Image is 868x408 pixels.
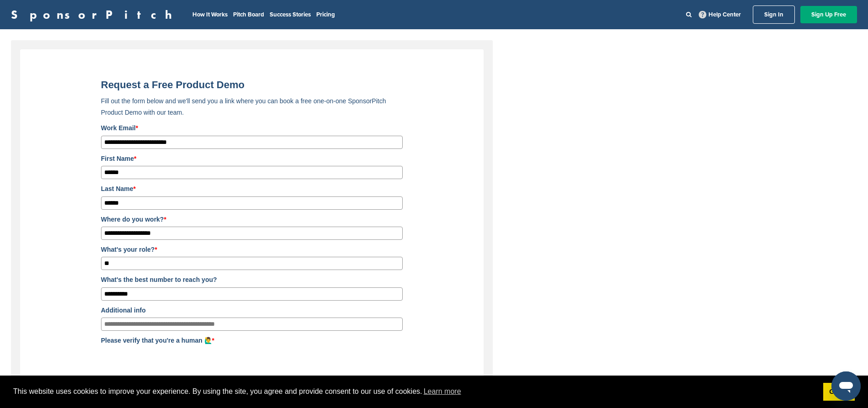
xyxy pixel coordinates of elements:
a: Pitch Board [233,11,264,18]
label: Additional info [101,305,403,315]
label: First Name [101,154,403,164]
a: Sign Up Free [800,6,857,23]
label: What's the best number to reach you? [101,275,403,285]
span: This website uses cookies to improve your experience. By using the site, you agree and provide co... [13,385,816,398]
a: How It Works [192,11,228,18]
iframe: reCAPTCHA [101,348,240,384]
a: Help Center [697,9,743,20]
label: What's your role? [101,244,403,254]
p: Fill out the form below and we'll send you a link where you can book a free one-on-one SponsorPit... [101,95,403,118]
label: Last Name [101,184,403,194]
a: learn more about cookies [422,385,463,398]
title: Request a Free Product Demo [101,79,403,91]
label: Where do you work? [101,214,403,224]
a: dismiss cookie message [823,383,855,401]
a: Success Stories [270,11,311,18]
a: Pricing [316,11,335,18]
iframe: Button to launch messaging window [831,371,861,401]
a: SponsorPitch [11,9,178,21]
a: Sign In [753,5,795,24]
label: Please verify that you're a human 🙋‍♂️ [101,335,403,345]
label: Work Email [101,123,403,133]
